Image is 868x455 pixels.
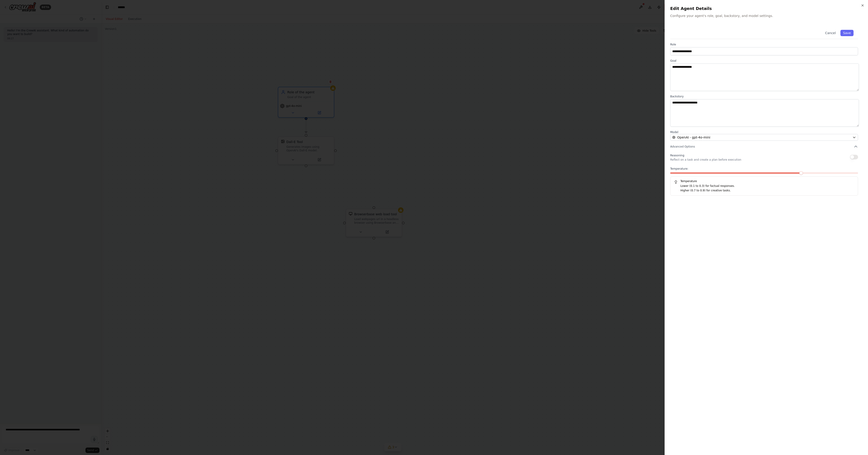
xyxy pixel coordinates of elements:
button: Save [840,30,854,36]
label: Goal [670,59,858,63]
p: Lower (0.1 to 0.3) for factual responses. [680,184,854,188]
p: Higher (0.7 to 0.9) for creative tasks. [680,188,854,193]
p: Configure your agent's role, goal, backstory, and model settings. [670,14,863,18]
label: Model [670,130,858,134]
h5: Temperature [674,179,854,183]
span: OpenAI - gpt-4o-mini [677,135,710,140]
button: OpenAI - gpt-4o-mini [670,134,858,141]
label: Backstory [670,95,858,98]
h2: Edit Agent Details [670,5,863,12]
label: Role [670,43,858,46]
span: Reasoning [670,154,684,157]
p: Reflect on a task and create a plan before execution [670,158,741,162]
button: Cancel [822,30,838,36]
button: Advanced Options [670,144,858,149]
span: Temperature: [670,167,688,171]
span: Advanced Options [670,145,695,148]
